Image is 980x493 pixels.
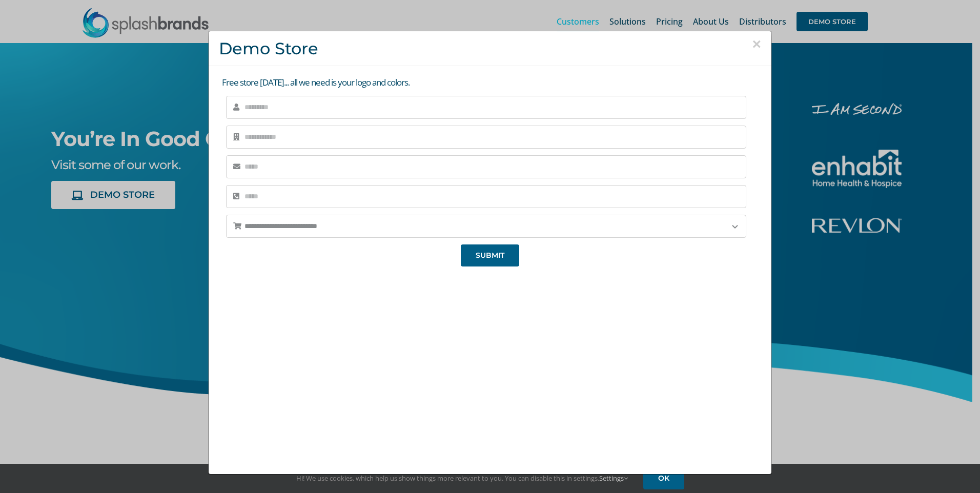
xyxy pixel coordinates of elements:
[321,274,659,464] iframe: SplashBrands Demo Store Overview
[222,76,761,89] p: Free store [DATE]... all we need is your logo and colors.
[476,251,504,260] span: SUBMIT
[461,244,519,266] button: SUBMIT
[219,39,761,58] h3: Demo Store
[752,36,761,52] button: Close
